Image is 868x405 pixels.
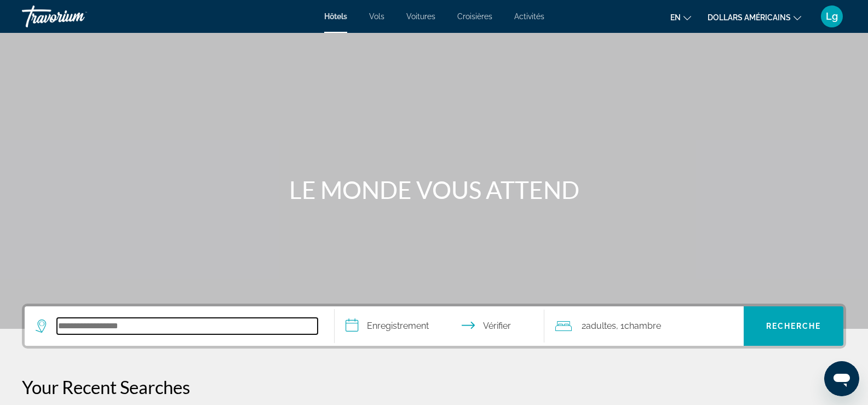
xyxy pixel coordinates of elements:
[369,12,384,21] a: Vols
[586,321,616,331] font: adultes
[624,321,661,331] font: chambre
[708,9,801,25] button: Changer de devise
[22,2,131,31] a: Travorium
[324,12,347,21] a: Hôtels
[766,322,821,330] font: Recherche
[289,175,579,204] font: LE MONDE VOUS ATTEND
[826,10,838,22] font: Lg
[670,13,681,22] font: en
[25,306,843,346] div: Widget de recherche
[544,306,744,346] button: Voyageurs : 2 adultes, 0 enfants
[57,318,318,334] input: Rechercher une destination hôtelière
[818,5,846,28] button: Menu utilisateur
[744,306,843,346] button: Recherche
[406,12,435,21] a: Voitures
[708,13,791,22] font: dollars américains
[582,321,586,331] font: 2
[457,12,492,21] a: Croisières
[22,376,846,398] p: Your Recent Searches
[616,321,624,331] font: , 1
[514,12,544,21] a: Activités
[335,306,545,346] button: Sélectionnez la date d'arrivée et de départ
[670,9,691,25] button: Changer de langue
[824,361,859,396] iframe: Bouton de lancement de la fenêtre de messagerie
